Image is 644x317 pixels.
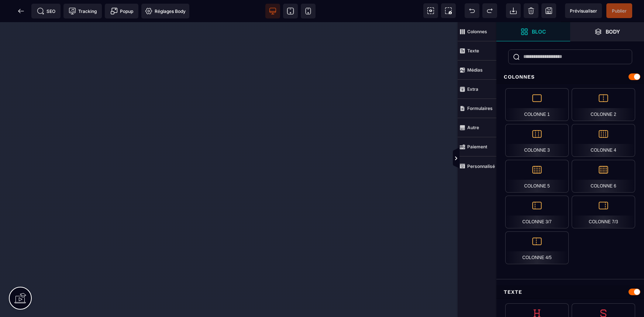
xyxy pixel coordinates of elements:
span: Formulaires [458,99,496,118]
span: SEO [37,7,55,15]
span: Personnalisé [458,156,496,176]
span: Rétablir [482,3,497,18]
span: Enregistrer [541,3,556,18]
strong: Paiement [467,144,487,149]
div: Colonne 5 [505,160,569,193]
span: Texte [458,41,496,61]
span: Enregistrer le contenu [606,3,632,18]
strong: Colonnes [467,29,487,34]
span: Publier [612,8,627,14]
span: Voir mobile [301,4,316,18]
div: Colonne 7/3 [572,196,635,228]
span: Favicon [141,4,189,18]
span: Autre [458,118,496,137]
span: Capture d'écran [441,3,456,18]
span: Médias [458,61,496,80]
span: Code de suivi [63,4,102,18]
strong: Body [606,29,620,34]
div: Colonne 3/7 [505,196,569,228]
div: Colonne 2 [572,88,635,121]
span: Ouvrir les calques [570,22,644,41]
div: Colonne 1 [505,88,569,121]
span: Ouvrir les blocs [496,22,570,41]
strong: Formulaires [467,106,493,111]
strong: Bloc [532,29,546,34]
div: Colonne 4 [572,124,635,157]
div: Colonne 4/5 [505,231,569,264]
strong: Autre [467,125,479,130]
span: Retour [14,4,28,18]
span: Métadata SEO [31,4,61,18]
div: Colonne 3 [505,124,569,157]
span: Importer [506,3,521,18]
span: Tracking [69,7,97,15]
div: Colonne 6 [572,160,635,193]
span: Voir tablette [283,4,298,18]
span: Paiement [458,137,496,156]
span: Colonnes [458,22,496,41]
strong: Médias [467,67,483,73]
span: Voir bureau [265,4,280,18]
strong: Extra [467,86,478,92]
strong: Texte [467,48,479,54]
div: Colonnes [496,70,644,84]
span: Voir les composants [423,3,438,18]
span: Afficher les vues [496,148,504,170]
span: Réglages Body [145,7,186,15]
span: Extra [458,80,496,99]
span: Prévisualiser [570,8,597,14]
span: Défaire [465,3,479,18]
span: Créer une alerte modale [105,4,138,18]
span: Aperçu [565,3,602,18]
span: Popup [110,7,133,15]
span: Nettoyage [524,3,538,18]
div: Texte [496,285,644,299]
strong: Personnalisé [467,163,495,169]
